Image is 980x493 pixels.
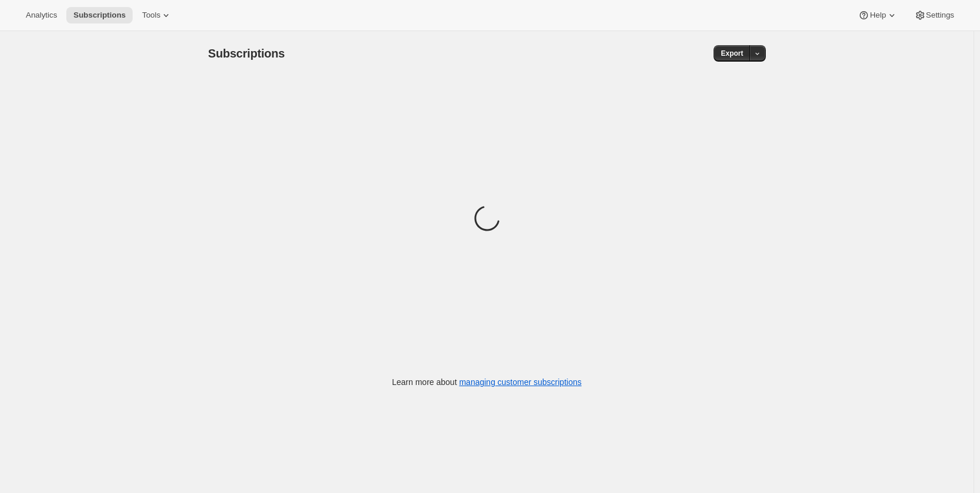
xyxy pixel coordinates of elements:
[19,7,64,23] button: Analytics
[135,7,179,23] button: Tools
[208,47,285,60] span: Subscriptions
[66,7,133,23] button: Subscriptions
[26,11,57,20] span: Analytics
[714,45,750,62] button: Export
[870,11,886,20] span: Help
[926,11,954,20] span: Settings
[392,376,582,388] p: Learn more about
[851,7,904,23] button: Help
[142,11,160,20] span: Tools
[907,7,961,23] button: Settings
[721,49,743,58] span: Export
[459,377,582,387] a: managing customer subscriptions
[73,11,126,20] span: Subscriptions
